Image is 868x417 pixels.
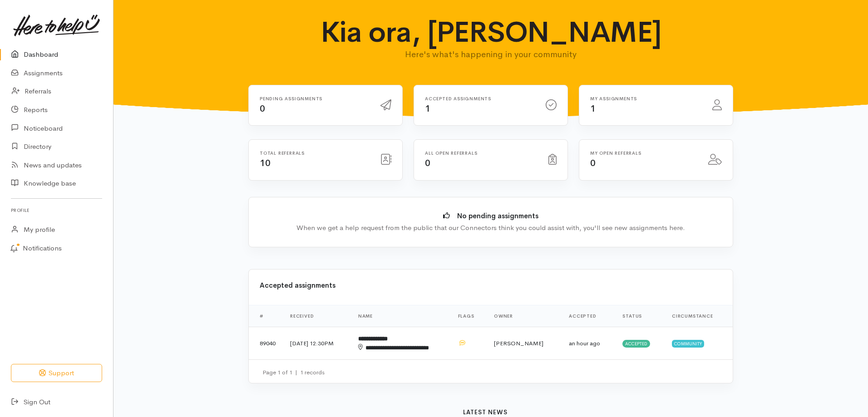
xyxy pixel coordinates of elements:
[425,151,538,156] h6: All open referrals
[590,96,701,101] h6: My assignments
[665,305,733,327] th: Circumstance
[283,305,351,327] th: Received
[590,151,697,156] h6: My open referrals
[457,211,538,220] b: No pending assignments
[615,305,665,327] th: Status
[260,103,265,114] span: 0
[260,281,335,289] b: Accepted assignments
[569,339,600,347] time: an hour ago
[260,96,370,101] h6: Pending assignments
[260,151,370,156] h6: Total referrals
[622,340,650,347] span: Accepted
[487,305,562,327] th: Owner
[590,103,596,114] span: 1
[313,48,669,61] p: Here's what's happening in your community
[590,157,596,169] span: 0
[11,204,102,216] h6: Profile
[295,368,297,376] span: |
[262,223,719,233] div: When we get a help request from the public that our Connectors think you could assist with, you'l...
[260,157,270,169] span: 10
[11,364,102,383] button: Support
[672,340,704,347] span: Community
[425,96,535,101] h6: Accepted assignments
[249,305,283,327] th: #
[425,103,430,114] span: 1
[451,305,487,327] th: Flags
[262,368,325,376] small: Page 1 of 1 1 records
[283,327,351,360] td: [DATE] 12:30PM
[249,327,283,360] td: 89040
[313,16,669,48] h1: Kia ora, [PERSON_NAME]
[463,408,508,416] b: Latest news
[351,305,451,327] th: Name
[487,327,562,360] td: [PERSON_NAME]
[425,157,430,169] span: 0
[562,305,615,327] th: Accepted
